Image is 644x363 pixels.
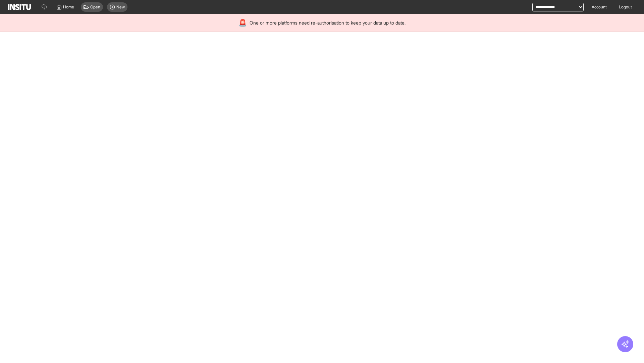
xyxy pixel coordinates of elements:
[90,4,100,10] span: Open
[63,4,74,10] span: Home
[8,4,31,10] img: Logo
[250,19,406,26] span: One or more platforms need re-authorisation to keep your data up to date.
[116,4,125,10] span: New
[238,18,247,28] div: 🚨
